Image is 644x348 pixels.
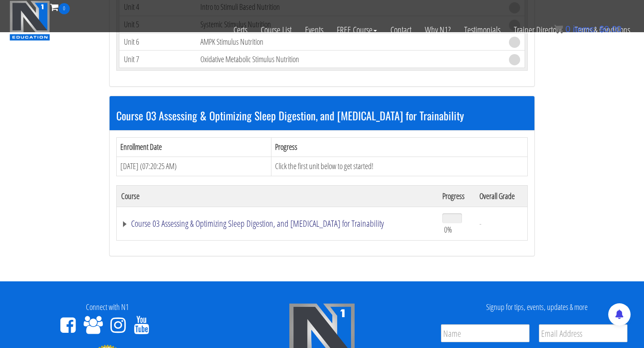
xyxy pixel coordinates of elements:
[298,14,330,46] a: Events
[554,24,622,34] a: 0 items: $0.00
[119,51,196,68] td: Unit 7
[418,14,458,46] a: Why N1?
[438,185,475,207] th: Progress
[554,25,563,34] img: icon11.png
[384,14,418,46] a: Contact
[271,157,527,176] td: Click the first unit below to get started!
[50,1,70,13] a: 0
[117,138,271,157] th: Enrollment Date
[507,14,568,46] a: Trainer Directory
[9,0,50,41] img: n1-education
[254,14,298,46] a: Course List
[539,324,627,342] input: Email Address
[573,24,597,34] span: items:
[59,3,70,14] span: 0
[271,138,527,157] th: Progress
[599,24,604,34] span: $
[565,24,570,34] span: 0
[7,303,208,312] h4: Connect with N1
[117,185,438,207] th: Course
[444,225,452,234] span: 0%
[116,110,528,121] h3: Course 03 Assessing & Optimizing Sleep Digestion, and [MEDICAL_DATA] for Trainability
[475,207,528,240] td: -
[458,14,507,46] a: Testimonials
[568,14,637,46] a: Terms & Conditions
[436,303,637,312] h4: Signup for tips, events, updates & more
[599,24,622,34] bdi: 0.00
[227,14,254,46] a: Certs
[475,185,528,207] th: Overall Grade
[196,51,504,68] td: Oxidative Metabolic Stimulus Nutrition
[117,157,271,176] td: [DATE] (07:20:25 AM)
[441,324,530,342] input: Name
[330,14,384,46] a: FREE Course
[121,219,433,228] a: Course 03 Assessing & Optimizing Sleep Digestion, and [MEDICAL_DATA] for Trainability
